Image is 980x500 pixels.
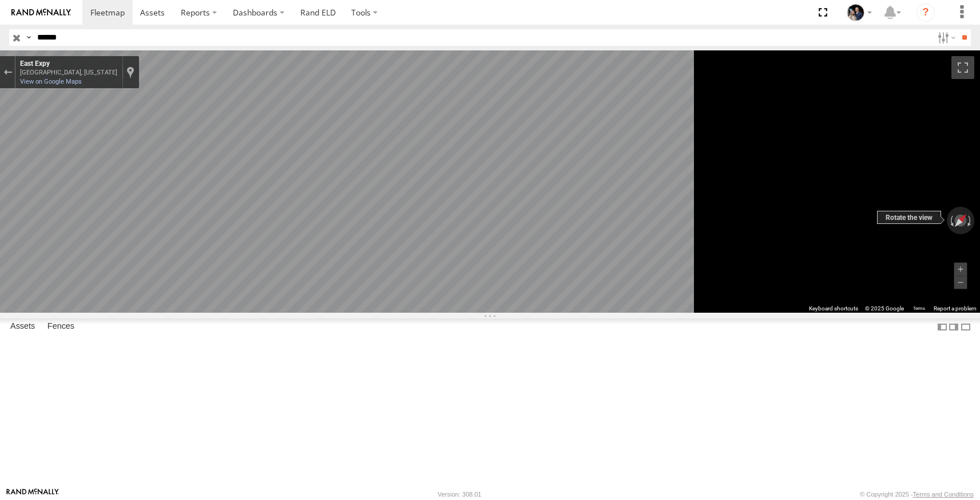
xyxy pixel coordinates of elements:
[809,305,858,313] button: Keyboard shortcuts
[865,305,904,312] span: © 2025 Google
[913,306,925,310] a: Terms (opens in new tab)
[916,3,935,22] i: ?
[20,78,82,85] a: View on Google Maps
[42,319,80,335] label: Fences
[933,29,958,46] label: Search Filter Options
[947,206,974,234] button: Reset the view
[11,9,71,17] img: rand-logo.svg
[913,491,974,498] a: Terms and Conditions
[937,318,948,335] label: Dock Summary Table to the Left
[877,211,941,224] div: Rotate the view
[5,319,41,335] label: Assets
[126,66,134,78] a: Show location on map
[948,318,959,335] label: Dock Summary Table to the Right
[966,207,974,234] button: Rotate clockwise
[960,318,971,335] label: Hide Summary Table
[860,491,974,498] div: © Copyright 2025 -
[20,60,117,69] div: East Expy
[954,276,967,289] button: Zoom out
[843,4,876,21] div: Lauren Jackson
[24,29,33,46] label: Search Query
[20,69,117,76] div: [GEOGRAPHIC_DATA], [US_STATE]
[438,491,481,498] div: Version: 308.01
[947,207,955,234] button: Rotate counterclockwise
[934,305,977,312] a: Report a problem
[6,489,59,500] a: Visit our Website
[951,56,974,79] button: Toggle fullscreen view
[954,263,967,276] button: Zoom in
